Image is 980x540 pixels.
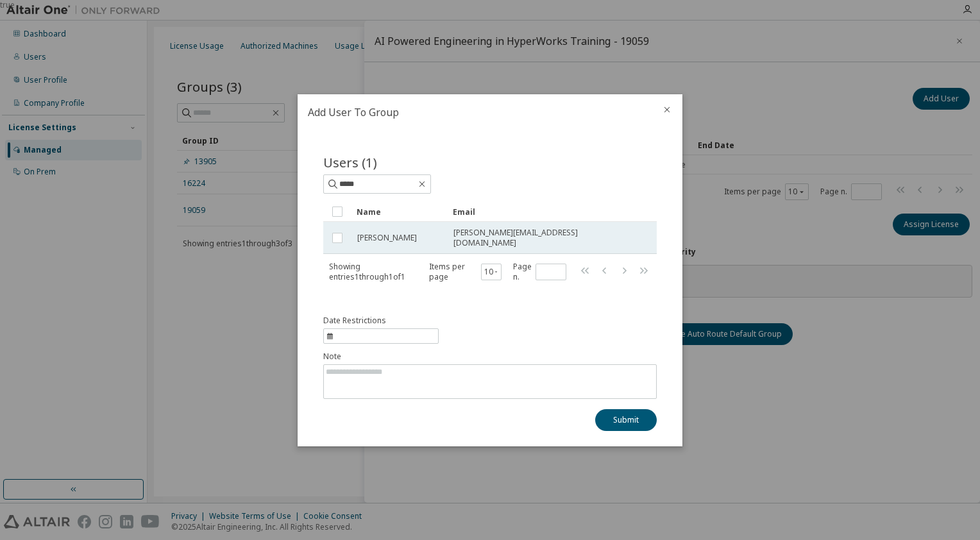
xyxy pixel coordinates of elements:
span: Items per page [429,262,502,282]
span: [PERSON_NAME][EMAIL_ADDRESS][DOMAIN_NAME] [453,228,634,248]
span: [PERSON_NAME] [357,233,417,243]
button: 10 [484,267,499,277]
span: Page n. [513,262,566,282]
div: Name [357,201,443,222]
button: Submit [595,409,657,431]
span: Users (1) [323,153,377,171]
span: Showing entries 1 through 1 of 1 [329,261,405,282]
h2: Add User To Group [298,94,652,130]
div: Email [453,201,635,222]
span: Date Restrictions [323,316,386,326]
button: close [662,105,672,115]
button: information [323,316,439,344]
label: Note [323,351,657,362]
